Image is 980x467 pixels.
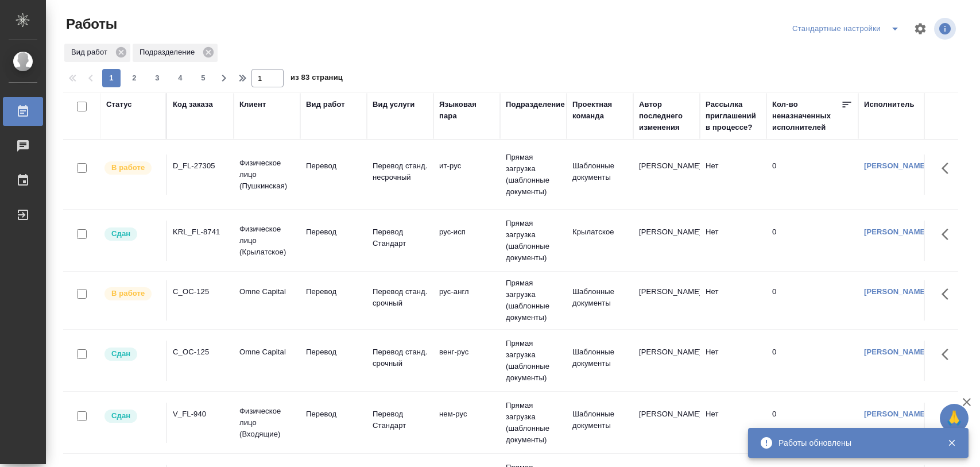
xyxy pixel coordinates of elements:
[173,408,228,420] div: V_FL-940
[935,341,962,368] button: Здесь прячутся важные кнопки
[935,221,962,248] button: Здесь прячутся важные кнопки
[766,341,858,381] td: 0
[766,403,858,443] td: 0
[433,221,500,261] td: рус-исп
[194,72,212,84] span: 5
[373,346,428,369] p: Перевод станд. срочный
[633,221,700,261] td: [PERSON_NAME]
[64,44,130,62] div: Вид работ
[103,226,160,242] div: Менеджер проверил работу исполнителя, передает ее на следующий этап
[239,223,295,258] p: Физическое лицо (Крылатское)
[306,346,361,358] p: Перевод
[778,437,930,449] div: Работы обновлены
[290,71,343,87] span: из 83 страниц
[864,410,928,418] a: [PERSON_NAME]
[864,99,915,110] div: Исполнитель
[633,341,700,381] td: [PERSON_NAME]
[173,226,228,238] div: KRL_FL-8741
[306,99,345,110] div: Вид работ
[700,403,766,443] td: Нет
[500,272,567,329] td: Прямая загрузка (шаблонные документы)
[940,404,969,433] button: 🙏
[125,72,144,84] span: 2
[700,341,766,381] td: Нет
[633,280,700,321] td: [PERSON_NAME]
[103,408,160,424] div: Менеджер проверил работу исполнителя, передает ее на следующий этап
[633,155,700,195] td: [PERSON_NAME]
[373,286,428,309] p: Перевод станд. срочный
[306,286,361,298] p: Перевод
[106,99,132,110] div: Статус
[148,72,166,84] span: 3
[103,346,160,362] div: Менеджер проверил работу исполнителя, передает ее на следующий этап
[864,161,928,170] a: [PERSON_NAME]
[500,394,567,451] td: Прямая загрузка (шаблонные документы)
[864,227,928,236] a: [PERSON_NAME]
[306,160,361,172] p: Перевод
[111,228,130,240] p: Сдан
[500,212,567,269] td: Прямая загрузка (шаблонные документы)
[148,69,166,87] button: 3
[140,47,199,58] p: Подразделение
[567,155,633,195] td: Шаблонные документы
[306,408,361,420] p: Перевод
[935,155,962,182] button: Здесь прячутся важные кнопки
[572,99,627,122] div: Проектная команда
[103,160,160,176] div: Исполнитель выполняет работу
[567,403,633,443] td: Шаблонные документы
[111,288,145,299] p: В работе
[500,332,567,389] td: Прямая загрузка (шаблонные документы)
[567,341,633,381] td: Шаблонные документы
[433,341,500,381] td: венг-рус
[935,280,962,308] button: Здесь прячутся важные кнопки
[171,72,189,84] span: 4
[700,280,766,321] td: Нет
[633,403,700,443] td: [PERSON_NAME]
[63,15,117,33] span: Работы
[71,47,111,58] p: Вид работ
[173,99,213,110] div: Код заказа
[700,221,766,261] td: Нет
[766,221,858,261] td: 0
[373,160,428,183] p: Перевод станд. несрочный
[944,406,964,430] span: 🙏
[239,157,295,192] p: Физическое лицо (Пушкинская)
[907,15,934,43] span: Настроить таблицу
[239,346,295,358] p: Omne Capital
[373,226,428,249] p: Перевод Стандарт
[700,155,766,195] td: Нет
[111,410,130,422] p: Сдан
[934,18,958,40] span: Посмотреть информацию
[567,221,633,261] td: Крылатское
[433,403,500,443] td: нем-рус
[194,69,212,87] button: 5
[706,99,761,133] div: Рассылка приглашений в процессе?
[373,99,415,110] div: Вид услуги
[500,146,567,203] td: Прямая загрузка (шаблонные документы)
[433,280,500,321] td: рус-англ
[239,406,295,440] p: Физическое лицо (Входящие)
[567,280,633,321] td: Шаблонные документы
[173,286,228,298] div: C_OC-125
[239,286,295,298] p: Omne Capital
[766,280,858,321] td: 0
[935,403,962,430] button: Здесь прячутся важные кнопки
[864,287,928,296] a: [PERSON_NAME]
[940,438,963,448] button: Закрыть
[373,408,428,431] p: Перевод Стандарт
[506,99,565,110] div: Подразделение
[111,348,130,360] p: Сдан
[772,99,841,133] div: Кол-во неназначенных исполнителей
[173,346,228,358] div: C_OC-125
[125,69,144,87] button: 2
[766,155,858,195] td: 0
[306,226,361,238] p: Перевод
[103,286,160,302] div: Исполнитель выполняет работу
[133,44,218,62] div: Подразделение
[789,20,907,38] div: split button
[171,69,189,87] button: 4
[173,160,228,172] div: D_FL-27305
[639,99,694,133] div: Автор последнего изменения
[439,99,494,122] div: Языковая пара
[864,348,928,356] a: [PERSON_NAME]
